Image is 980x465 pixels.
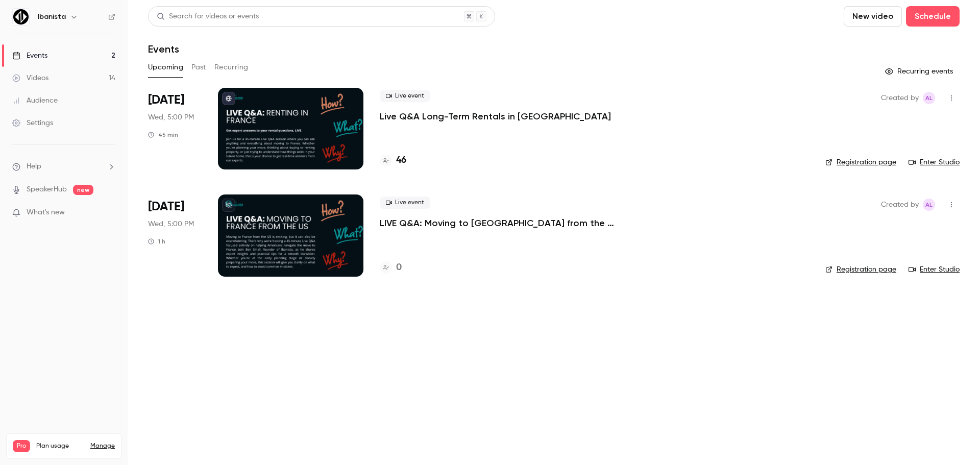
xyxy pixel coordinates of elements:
[881,199,919,211] span: Created by
[148,131,178,139] div: 45 min
[214,59,249,76] button: Recurring
[396,261,402,275] h4: 0
[906,6,960,27] button: Schedule
[157,11,259,22] div: Search for videos or events
[12,51,47,61] div: Events
[925,92,933,104] span: AL
[380,217,686,229] a: LIVE Q&A: Moving to [GEOGRAPHIC_DATA] from the [GEOGRAPHIC_DATA]
[909,157,960,167] a: Enter Studio
[36,442,84,450] span: Plan usage
[380,197,430,209] span: Live event
[191,59,206,76] button: Past
[396,154,406,167] h4: 46
[12,95,58,106] div: Audience
[27,161,41,172] span: Help
[380,261,402,275] a: 0
[148,88,202,169] div: Oct 1 Wed, 5:00 PM (Europe/London)
[148,237,165,246] div: 1 h
[825,157,896,167] a: Registration page
[103,208,115,217] iframe: Noticeable Trigger
[90,442,115,450] a: Manage
[380,110,611,123] a: Live Q&A Long-Term Rentals in [GEOGRAPHIC_DATA]
[13,9,29,25] img: Ibanista
[380,90,430,102] span: Live event
[844,6,902,27] button: New video
[12,73,48,83] div: Videos
[881,92,919,104] span: Created by
[825,264,896,275] a: Registration page
[148,92,184,108] span: [DATE]
[923,92,935,104] span: Alexandra Lhomond
[148,112,194,123] span: Wed, 5:00 PM
[27,207,65,218] span: What's new
[148,199,184,215] span: [DATE]
[13,440,30,452] span: Pro
[925,199,933,211] span: AL
[73,185,93,195] span: new
[380,154,406,167] a: 46
[148,59,183,76] button: Upcoming
[909,264,960,275] a: Enter Studio
[12,161,115,172] li: help-dropdown-opener
[27,184,67,195] a: SpeakerHub
[148,194,202,276] div: Oct 22 Wed, 5:00 PM (Europe/London)
[148,43,179,55] h1: Events
[923,199,935,211] span: Alexandra Lhomond
[148,219,194,229] span: Wed, 5:00 PM
[12,118,53,128] div: Settings
[880,63,960,80] button: Recurring events
[38,12,66,22] h6: Ibanista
